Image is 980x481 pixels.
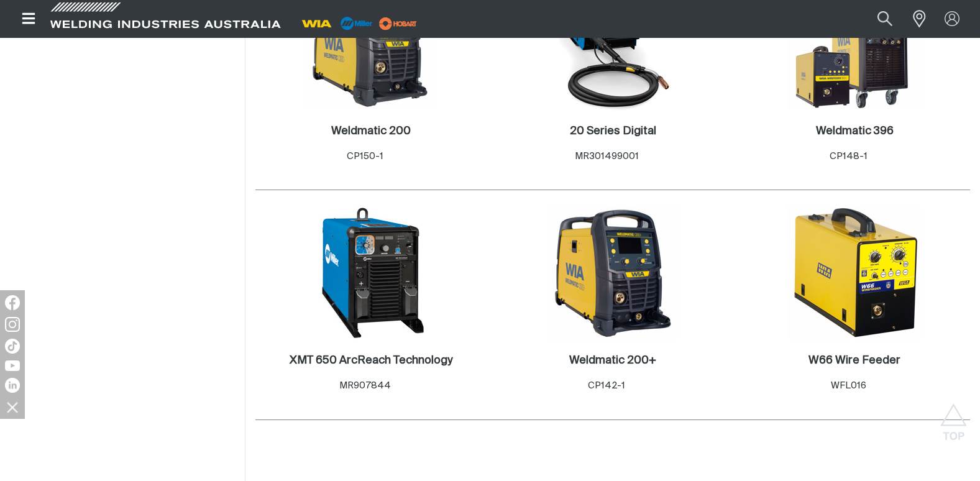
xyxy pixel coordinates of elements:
[375,19,421,28] a: miller
[569,354,656,368] a: Weldmatic 200+
[588,381,625,390] span: CP142-1
[816,126,894,137] h2: Weldmatic 396
[290,355,452,366] h2: XMT 650 ArcReach Technology
[305,206,437,339] img: XMT 650 ArcReach Technology
[290,354,452,368] a: XMT 650 ArcReach Technology
[808,355,900,366] h2: W66 Wire Feeder
[5,295,20,310] img: Facebook
[5,339,20,354] img: TikTok
[864,5,906,33] button: Search products
[831,381,866,390] span: WFL016
[375,14,421,33] img: miller
[5,317,20,332] img: Instagram
[788,206,921,339] img: W66 Wire Feeder
[570,126,656,137] h2: 20 Series Digital
[5,360,20,371] img: YouTube
[331,124,411,139] a: Weldmatic 200
[575,152,639,161] span: MR301499001
[816,124,894,139] a: Weldmatic 396
[347,152,383,161] span: CP150-1
[848,5,906,33] input: Product name or item number...
[940,403,968,431] button: Scroll to top
[570,124,656,139] a: 20 Series Digital
[808,354,900,368] a: W66 Wire Feeder
[830,152,868,161] span: CP148-1
[339,381,391,390] span: MR907844
[546,206,679,339] img: Weldmatic 200+
[5,378,20,393] img: LinkedIn
[569,355,656,366] h2: Weldmatic 200+
[331,126,411,137] h2: Weldmatic 200
[2,396,23,418] img: hide socials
